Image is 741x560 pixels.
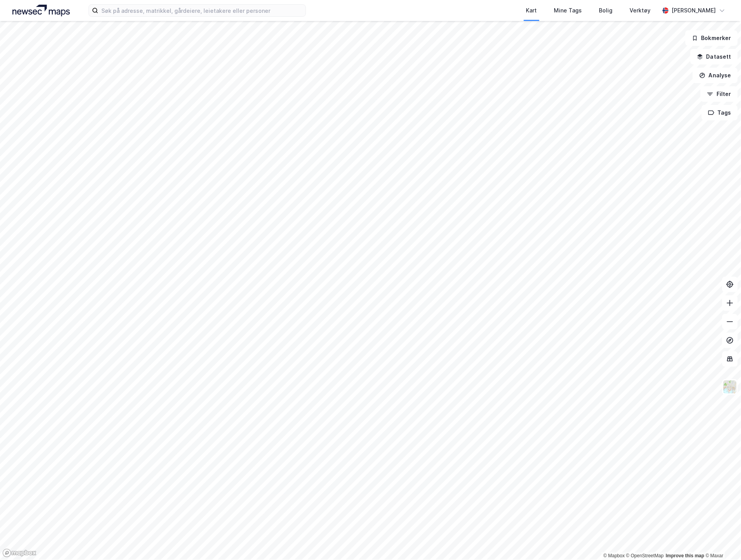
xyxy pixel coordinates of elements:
[526,6,537,15] div: Kart
[12,5,70,16] img: logo.a4113a55bc3d86da70a041830d287a7e.svg
[626,553,664,559] a: OpenStreetMap
[685,30,738,46] button: Bokmerker
[693,68,738,83] button: Analyse
[2,549,37,558] a: Mapbox homepage
[599,6,613,15] div: Bolig
[723,380,738,394] img: Z
[604,553,625,559] a: Mapbox
[98,5,306,16] input: Søk på adresse, matrikkel, gårdeiere, leietakere eller personer
[702,523,741,560] iframe: Chat Widget
[672,6,716,15] div: [PERSON_NAME]
[702,105,738,120] button: Tags
[701,86,738,102] button: Filter
[666,553,704,559] a: Improve this map
[554,6,582,15] div: Mine Tags
[630,6,651,15] div: Verktøy
[702,523,741,560] div: Kontrollprogram for chat
[691,49,738,65] button: Datasett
